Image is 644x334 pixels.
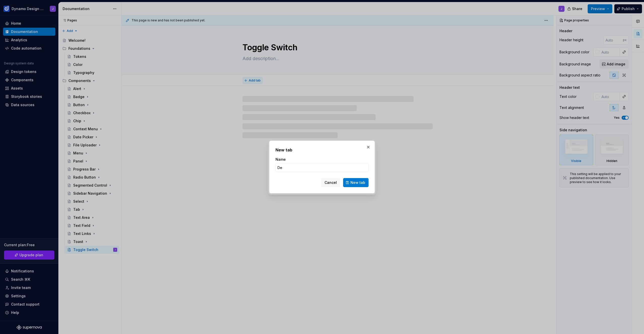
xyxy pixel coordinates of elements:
[343,178,369,187] button: New tab
[275,157,286,162] label: Name
[325,180,337,185] span: Cancel
[321,178,340,187] button: Cancel
[350,180,365,185] span: New tab
[275,147,369,153] h2: New tab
